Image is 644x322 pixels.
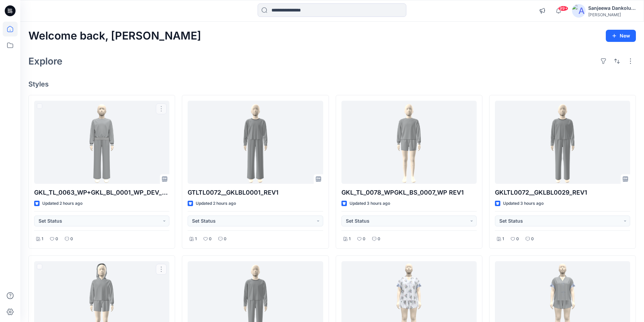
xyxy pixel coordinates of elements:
[531,236,534,243] p: 0
[502,236,504,243] p: 1
[195,236,197,243] p: 1
[503,200,544,207] p: Updated 3 hours ago
[495,101,630,184] a: GKLTL0072__GKLBL0029_REV1
[349,236,351,243] p: 1
[209,236,212,243] p: 0
[70,236,73,243] p: 0
[188,188,323,197] p: GTLTL0072__GKLBL0001_REV1
[495,188,630,197] p: GKLTL0072__GKLBL0029_REV1
[572,4,586,18] img: avatar
[42,200,82,207] p: Updated 2 hours ago
[588,4,636,12] div: Sanjeewa Dankoluwage
[42,236,43,243] p: 1
[55,236,58,243] p: 0
[341,101,477,184] a: GKL_TL_0078_WPGKL_BS_0007_WP REV1
[516,236,519,243] p: 0
[588,12,636,17] div: [PERSON_NAME]
[363,236,365,243] p: 0
[606,30,636,42] button: New
[558,6,568,11] span: 99+
[188,101,323,184] a: GTLTL0072__GKLBL0001_REV1
[341,188,477,197] p: GKL_TL_0078_WPGKL_BS_0007_WP REV1
[224,236,226,243] p: 0
[196,200,236,207] p: Updated 2 hours ago
[350,200,390,207] p: Updated 3 hours ago
[378,236,380,243] p: 0
[34,101,169,184] a: GKL_TL_0063_WP+GKL_BL_0001_WP_DEV_REV1
[34,188,169,197] p: GKL_TL_0063_WP+GKL_BL_0001_WP_DEV_REV1
[28,80,636,88] h4: Styles
[28,30,201,42] h2: Welcome back, [PERSON_NAME]
[28,56,63,67] h2: Explore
